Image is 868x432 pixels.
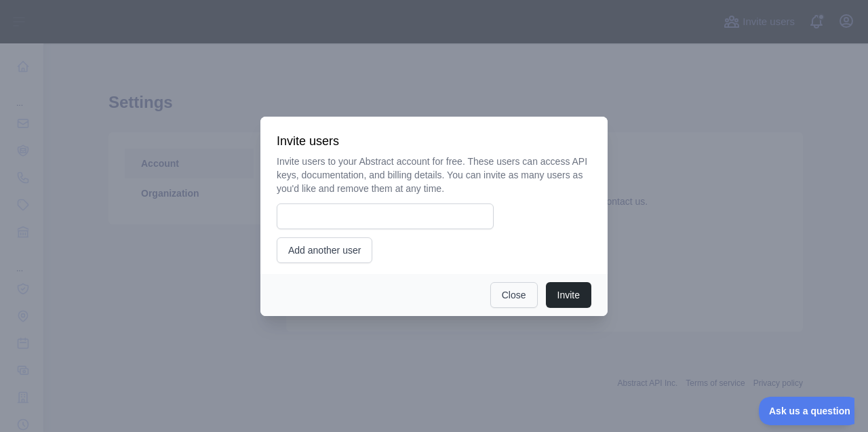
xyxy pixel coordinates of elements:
[490,282,538,308] button: Close
[546,282,591,308] button: Invite
[277,133,591,149] h3: Invite users
[759,397,854,425] iframe: Toggle Customer Support
[277,155,591,195] p: Invite users to your Abstract account for free. These users can access API keys, documentation, a...
[277,237,372,263] button: Add another user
